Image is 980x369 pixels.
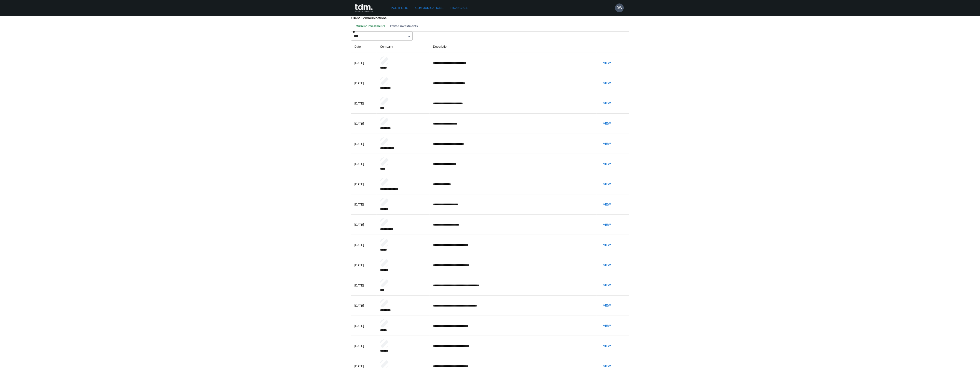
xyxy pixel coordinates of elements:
div: Client notes tab [354,21,629,31]
a: Financials [449,4,470,12]
a: Communications [414,4,445,12]
button: DW [615,3,624,12]
th: Company [377,40,430,53]
th: Date [351,40,377,53]
td: [DATE] [351,73,377,93]
button: View [600,160,614,168]
td: [DATE] [351,316,377,336]
button: View [600,221,614,229]
button: View [600,201,614,209]
button: View [600,79,614,87]
td: [DATE] [351,336,377,356]
button: View [600,120,614,128]
th: Description [430,40,597,53]
td: [DATE] [351,113,377,134]
button: View [600,180,614,188]
p: Client Communications [351,16,629,21]
button: View [600,261,614,269]
td: [DATE] [351,53,377,73]
td: [DATE] [351,194,377,215]
td: [DATE] [351,93,377,113]
button: Exited investments [389,21,422,31]
button: Current investments [354,21,389,31]
button: View [600,99,614,107]
td: [DATE] [351,295,377,316]
button: View [600,322,614,330]
button: View [600,140,614,148]
button: View [600,302,614,310]
button: View [600,342,614,350]
td: [DATE] [351,235,377,255]
a: Portfolio [389,4,410,12]
h6: DW [617,5,623,10]
td: [DATE] [351,275,377,295]
td: [DATE] [351,154,377,174]
td: [DATE] [351,215,377,235]
td: [DATE] [351,174,377,194]
button: View [600,281,614,289]
button: View [600,59,614,67]
td: [DATE] [351,255,377,275]
button: View [600,241,614,249]
td: [DATE] [351,134,377,154]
